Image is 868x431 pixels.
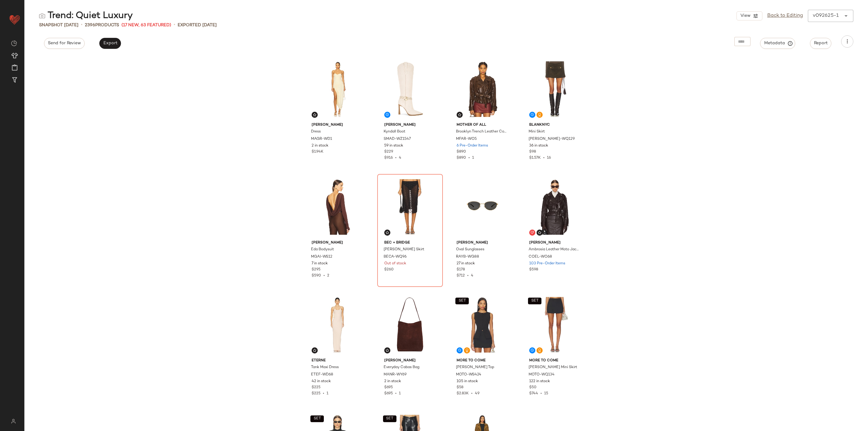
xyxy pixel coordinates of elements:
[465,274,471,278] span: •
[529,392,538,396] span: $744
[384,129,405,135] span: Kyndall Boot
[384,267,394,273] span: $260
[529,247,580,252] span: Ambrosia Leather Moto Jacket
[311,254,332,260] span: MGAI-WS12
[384,156,393,160] span: $916
[465,349,469,352] img: svg%3e
[457,261,475,266] span: 27 in stock
[178,22,217,28] p: Exported [DATE]
[383,415,396,422] button: SET
[475,392,479,396] span: 49
[312,274,321,278] span: $590
[529,240,581,246] span: [PERSON_NAME]
[456,129,508,135] span: Brooklyn Trench Leather Coat
[456,247,484,252] span: Oval Sunglasses
[121,22,171,28] span: (17 New, 63 Featured)
[529,136,575,142] span: [PERSON_NAME]-WQ129
[452,58,513,120] img: MFAR-WO5_V1.jpg
[11,40,17,46] img: svg%3e
[456,136,477,142] span: MFAR-WO5
[379,58,441,120] img: SMAD-WZ1547_V1.jpg
[529,365,577,370] span: [PERSON_NAME] Mini Skirt
[48,41,81,46] span: Send for Review
[85,23,95,27] span: 2396
[528,298,541,304] button: SET
[312,122,363,128] span: [PERSON_NAME]
[813,12,839,20] div: v092625-1
[320,392,327,396] span: •
[307,58,368,120] img: MAGR-WD1_V1.jpg
[311,247,334,252] span: Eda Bodysuit
[311,365,339,370] span: Tank Maxi Dress
[321,274,327,278] span: •
[385,231,389,234] img: svg%3e
[529,143,548,149] span: 36 in stock
[313,349,316,352] img: svg%3e
[740,13,750,18] span: View
[452,176,513,238] img: RAYB-WG88_V1.jpg
[310,415,324,422] button: SET
[312,358,363,364] span: Eterne
[457,122,508,128] span: Mother of All
[529,358,581,364] span: MORE TO COME
[456,365,494,370] span: [PERSON_NAME] Top
[384,385,393,390] span: $695
[457,143,488,149] span: 6 Pre-Order Items
[457,240,508,246] span: [PERSON_NAME]
[174,21,175,29] span: •
[385,349,389,352] img: svg%3e
[814,41,828,46] span: Report
[312,267,320,273] span: $295
[393,156,399,160] span: •
[529,267,538,273] span: $598
[39,22,78,28] span: Snapshot [DATE]
[307,294,368,356] img: ETEF-WD68_V1.jpg
[457,156,466,160] span: $890
[7,419,19,424] img: svg%3e
[456,372,481,378] span: MOTO-WS424
[313,113,316,117] img: svg%3e
[457,274,465,278] span: $712
[810,38,831,49] button: Report
[767,12,803,20] a: Back to Editing
[457,379,478,384] span: 105 in stock
[529,149,536,155] span: $98
[529,385,537,390] span: $50
[531,299,538,303] span: SET
[327,392,328,396] span: 1
[760,38,795,49] button: Metadata
[538,113,541,117] img: svg%3e
[384,392,393,396] span: $695
[457,392,469,396] span: $2.83K
[458,299,466,303] span: SET
[529,372,555,378] span: MOTO-WQ134
[312,392,320,396] span: $225
[312,379,331,384] span: 42 in stock
[529,254,552,260] span: COEL-WO68
[39,13,45,19] img: svg%3e
[524,294,586,356] img: MOTO-WQ134_V1.jpg
[384,240,436,246] span: Bec + Bridge
[547,156,551,160] span: 16
[384,122,436,128] span: [PERSON_NAME]
[471,274,473,278] span: 4
[39,10,133,22] div: Trend: Quiet Luxury
[311,129,321,135] span: Dress
[457,267,465,273] span: $178
[384,149,393,155] span: $229
[379,176,441,238] img: BECA-WQ96_V1.jpg
[524,176,586,238] img: COEL-WO68_V1.jpg
[85,22,119,28] div: Products
[529,156,541,160] span: $1.57K
[384,358,436,364] span: [PERSON_NAME]
[538,231,541,234] img: svg%3e
[538,392,544,396] span: •
[384,247,424,252] span: [PERSON_NAME] Skirt
[312,385,320,390] span: $225
[313,417,321,421] span: SET
[736,11,762,20] button: View
[544,392,548,396] span: 15
[393,392,399,396] span: •
[457,358,508,364] span: MORE TO COME
[384,254,407,260] span: BECA-WQ96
